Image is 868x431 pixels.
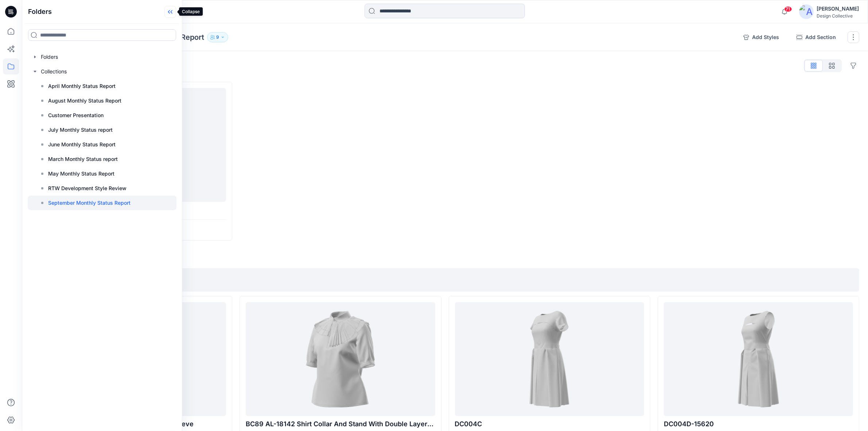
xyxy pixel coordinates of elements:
[48,169,114,178] p: May Monthly Status Report
[799,4,814,19] img: avatar
[48,82,116,91] p: April Monthly Status Report
[48,96,121,105] p: August Monthly Status Report
[784,6,792,12] span: 71
[48,111,104,120] p: Customer Presentation
[48,155,118,163] p: March Monthly Status report
[737,31,785,43] button: Add Styles
[48,184,126,193] p: RTW Development Style Review
[216,33,219,41] p: 9
[48,140,116,149] p: June Monthly Status Report
[455,419,644,429] p: DC004C
[207,32,228,42] button: 9
[848,60,859,72] button: Options
[791,31,842,43] button: Add Section
[48,126,113,134] p: July Monthly Status report
[246,419,435,429] p: BC89 AL-18142 Shirt Collar And stand With Double Layer Pleated Yokes
[817,4,859,13] div: [PERSON_NAME]
[48,199,131,207] p: September Monthly Status Report
[664,419,853,429] p: DC004D-15620
[817,13,859,19] div: Design Collective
